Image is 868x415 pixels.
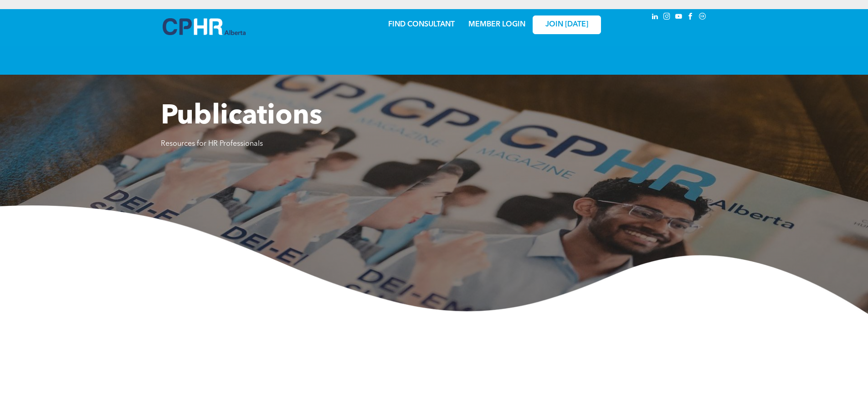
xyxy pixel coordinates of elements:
[163,18,246,35] img: A blue and white logo for cp alberta
[674,11,684,24] a: youtube
[686,11,696,24] a: facebook
[545,20,588,29] span: JOIN [DATE]
[533,15,601,34] a: JOIN [DATE]
[388,21,455,28] a: FIND CONSULTANT
[161,140,263,148] span: Resources for HR Professionals
[468,21,525,28] a: MEMBER LOGIN
[662,11,672,24] a: instagram
[650,11,660,24] a: linkedin
[698,11,708,24] a: Social network
[161,103,322,130] span: Publications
